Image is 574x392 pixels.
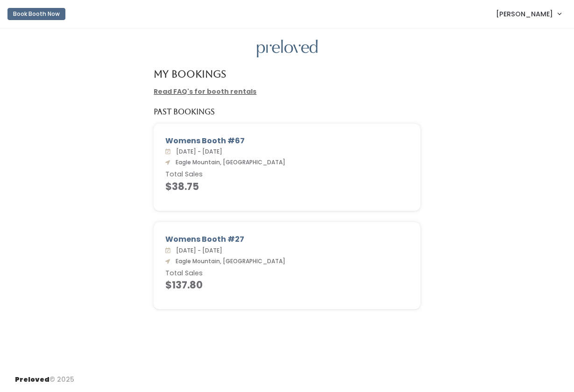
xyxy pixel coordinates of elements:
a: [PERSON_NAME] [487,4,570,24]
span: [DATE] - [DATE] [172,246,222,254]
h5: Past Bookings [154,108,215,116]
h6: Total Sales [165,171,409,178]
a: Read FAQ's for booth rentals [154,87,256,96]
img: preloved logo [257,40,318,58]
span: [DATE] - [DATE] [172,147,222,155]
span: Eagle Mountain, [GEOGRAPHIC_DATA] [172,257,285,265]
span: Preloved [15,375,50,384]
div: © 2025 [15,367,74,385]
h6: Total Sales [165,270,409,277]
span: Eagle Mountain, [GEOGRAPHIC_DATA] [172,158,285,166]
h4: $137.80 [165,280,409,290]
a: Book Booth Now [7,4,65,24]
div: Womens Booth #67 [165,135,409,147]
div: Womens Booth #27 [165,234,409,245]
h4: $38.75 [165,181,409,192]
button: Book Booth Now [7,8,65,20]
span: [PERSON_NAME] [496,9,553,19]
h4: My Bookings [154,69,226,79]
